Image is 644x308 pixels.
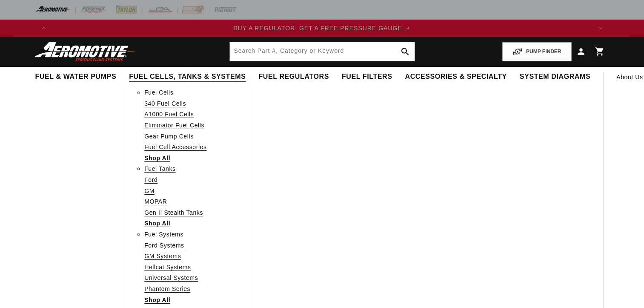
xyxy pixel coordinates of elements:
a: Ford [144,175,157,184]
a: Universal Systems [144,273,198,282]
a: Gear Pump Cells [144,132,194,141]
button: Translation missing: en.sections.announcements.previous_announcement [35,20,52,37]
span: System Diagrams [520,72,590,81]
input: Search by Part Number, Category or Keyword [230,42,415,61]
a: Phantom Series [144,284,190,294]
slideshow-component: Translation missing: en.sections.announcements.announcement_bar [14,20,630,37]
summary: Fuel Regulators [252,67,335,87]
a: Shop All [144,295,170,305]
a: Ford Systems [144,241,184,250]
summary: Fuel Cells, Tanks & Systems [123,67,252,87]
span: Fuel Filters [342,72,392,81]
summary: Fuel & Water Pumps [29,67,123,87]
a: Fuel Cells [144,88,173,97]
a: Fuel Systems [144,230,183,239]
summary: System Diagrams [513,67,597,87]
a: GM Systems [144,251,181,261]
a: Fuel Cell Accessories [144,142,206,152]
summary: Fuel Filters [335,67,399,87]
a: A1000 Fuel Cells [144,109,194,119]
div: 1 of 4 [52,23,592,33]
a: Shop All [144,153,170,163]
span: BUY A REGULATOR, GET A FREE PRESSURE GAUGE [233,25,402,32]
a: BUY A REGULATOR, GET A FREE PRESSURE GAUGE [52,23,592,33]
div: Announcement [52,23,592,33]
button: search button [396,42,415,61]
a: Gen II Stealth Tanks [144,208,203,217]
a: Shop All [144,219,170,228]
summary: Accessories & Specialty [399,67,513,87]
span: About Us [616,74,643,81]
a: MOPAR [144,197,167,206]
a: Eliminator Fuel Cells [144,121,204,130]
a: Hellcat Systems [144,262,191,272]
a: 340 Fuel Cells [144,99,186,108]
span: Fuel Cells, Tanks & Systems [129,72,246,81]
span: Accessories & Specialty [405,72,507,81]
span: Fuel Regulators [258,72,329,81]
a: GM [144,186,155,196]
button: PUMP FINDER [502,42,571,61]
span: Fuel & Water Pumps [35,72,117,81]
button: Translation missing: en.sections.announcements.next_announcement [592,20,609,37]
img: Aeromotive [32,42,138,62]
a: Fuel Tanks [144,164,175,173]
